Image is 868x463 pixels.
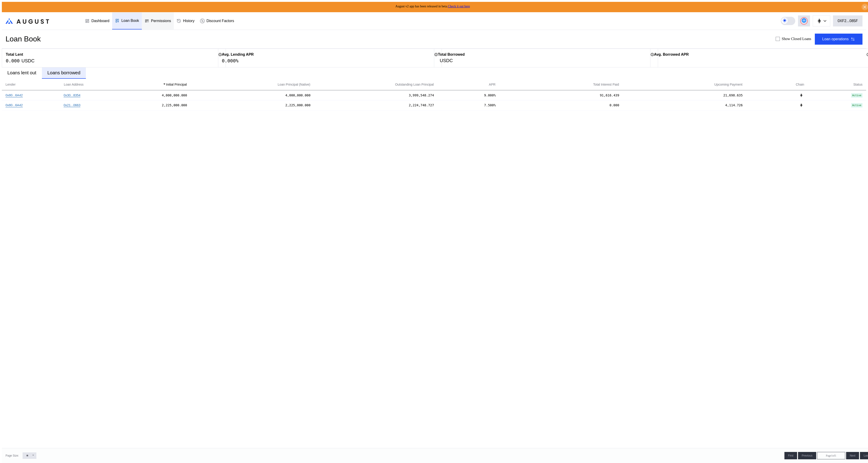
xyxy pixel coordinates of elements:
[151,19,171,23] div: Permissions
[395,5,470,8] span: August v2 app has been released in beta.
[6,82,16,87] span: Lender
[813,15,830,26] button: chain logo
[788,454,793,457] span: First
[91,19,109,23] div: Dashboard
[6,93,23,98] a: 0x80...6A42
[833,15,862,26] button: 0XF2...085F
[82,12,112,29] a: Dashboard
[112,12,142,29] a: Loan Book
[6,34,41,44] div: Loan Book
[409,93,434,97] div: 3,999,548.274
[162,93,187,97] div: 4,000,000.000
[64,93,80,97] a: 0x30...8354
[278,82,310,87] div: Loan Principal (Native)
[438,52,465,57] h2: Total Borrowed
[21,58,35,64] div: USDC
[409,103,434,107] div: 2,224,748.727
[166,82,187,87] div: Initial Principal
[600,93,619,97] div: 91,616.439
[725,103,743,107] div: 4,114.726
[222,58,239,64] div: 0.000%
[714,82,743,87] div: Upcoming Payment
[799,103,803,107] img: chain logo
[851,103,862,107] div: Active
[197,12,237,29] a: Discount Factors
[723,93,743,97] div: 21,698.635
[207,19,234,23] div: Discount Factors
[7,70,36,75] div: Loans lent out
[853,82,862,87] div: Status
[484,93,496,97] div: 9.000%
[796,82,804,87] div: Chain
[395,82,434,87] div: Outstanding Loan Principal
[142,12,174,29] a: Permissions
[654,52,689,57] h2: Avg. Borrowed APR
[817,18,822,23] img: chain logo
[784,452,797,459] button: First
[798,452,816,459] button: Previous
[846,452,859,459] button: Next
[285,103,311,107] div: 2,225,000.000
[6,52,23,57] h2: Total Lent
[593,82,619,87] div: Total Interest Paid
[174,12,197,29] a: History
[815,34,862,45] button: Loan operations
[799,93,803,97] img: chain logo
[64,103,80,107] a: 0x21...0663
[47,70,80,75] div: Loans borrowed
[6,103,23,107] a: 0x80...6A42
[850,454,856,457] span: Next
[222,52,254,57] h2: Avg. Lending APR
[440,58,453,63] div: USDC
[448,5,470,8] a: Check it out here
[851,93,862,98] div: Active
[822,37,849,41] div: Loan operations
[64,82,84,87] div: Loan Address
[285,93,311,97] div: 4,000,000.000
[838,19,858,23] div: 0XF2...085F
[162,103,187,107] div: 2,225,000.000
[6,58,20,64] div: 0.000
[782,37,811,41] label: Show Closed Loans
[609,103,619,107] div: 0.000
[802,454,813,457] span: Previous
[484,103,496,107] div: 7.500%
[121,19,139,23] div: Loan Book
[6,454,19,457] div: Page Size:
[183,19,195,23] div: History
[826,454,836,457] span: Page 1 of 1
[489,82,495,87] div: APR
